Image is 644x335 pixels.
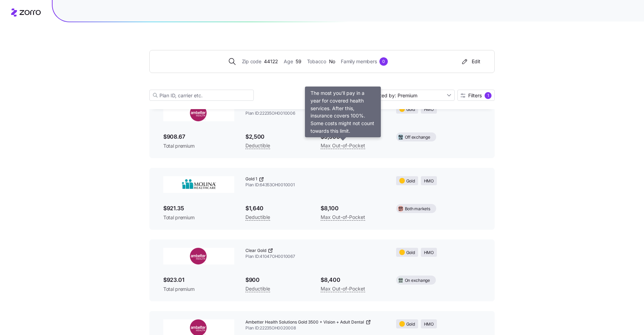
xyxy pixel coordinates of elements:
span: Gold [406,250,415,256]
span: $921.35 [163,204,234,213]
span: Total premium [163,142,234,149]
span: Both markets [405,206,430,212]
span: HMO [424,178,434,185]
span: Max Out-of-Pocket [321,213,365,221]
span: $908.67 [163,132,234,141]
span: Plan ID: 22235OH0010006 [245,111,385,116]
span: HMO [424,106,434,113]
span: 44122 [264,58,278,65]
span: $923.01 [163,276,234,284]
span: Max Out-of-Pocket [321,285,365,293]
span: Age [284,58,293,65]
span: Ambetter Health Solutions Gold 3500 + Vision + Adult Dental [245,319,364,325]
span: No [329,58,335,65]
span: Family members [341,58,377,65]
span: $8,100 [321,204,385,213]
span: $5,500 [321,132,385,141]
span: On exchange [405,277,430,284]
span: HMO [424,250,434,256]
span: Zip code [242,58,261,65]
span: Deductible [245,285,270,293]
div: Edit [461,58,480,65]
input: Sort by [368,90,455,101]
span: Max Out-of-Pocket [321,141,365,150]
span: Plan ID: 22235OH0020008 [245,325,385,331]
span: $1,640 [245,204,309,213]
span: $900 [245,276,309,284]
span: $8,400 [321,276,385,284]
button: Filters1 [457,90,495,101]
span: 59 [296,58,301,65]
span: Deductible [245,213,270,221]
span: Plan ID: 41047OH0010067 [245,254,385,260]
span: Clear Gold [245,248,266,254]
div: 0 [379,57,388,66]
span: Gold [406,178,415,185]
img: Ambetter [163,248,234,264]
img: Ambetter [163,105,234,121]
span: HMO [424,321,434,328]
span: Gold [406,106,415,113]
input: Plan ID, carrier etc. [149,90,254,101]
span: $2,500 [245,132,309,141]
span: Deductible [245,141,270,150]
div: 1 [485,92,492,99]
span: Total premium [163,286,234,293]
button: Edit [458,56,483,67]
span: Total premium [163,214,234,221]
span: Tobacco [307,58,326,65]
span: Off exchange [405,134,430,141]
span: Gold 1 [245,176,257,182]
span: Filters [468,93,482,98]
span: Gold [406,321,415,328]
img: Molina [163,176,234,193]
span: Plan ID: 64353OH0010001 [245,182,385,188]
